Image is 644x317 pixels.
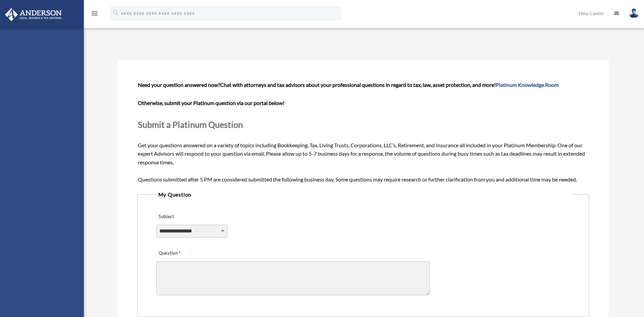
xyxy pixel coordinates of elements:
legend: My Question [156,190,571,199]
a: menu [91,12,99,17]
span: Get your questions answered on a variety of topics including Bookkeeping, Tax, Living Trusts, Cor... [138,82,589,182]
img: Anderson Advisors Platinum Portal [3,8,64,21]
a: Platinum Knowledge Room [496,82,559,88]
i: menu [91,9,99,17]
span: Chat with attorneys and tax advisors about your professional questions in regard to tax, law, ass... [220,82,559,88]
span: Submit a Platinum Question [138,119,243,129]
span: Need your question answered now? [138,82,220,88]
label: Subject [156,212,220,221]
b: Otherwise, submit your Platinum question via our portal below! [138,100,284,106]
i: search [112,9,119,16]
label: Question [156,249,208,258]
img: User Pic [629,8,639,18]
